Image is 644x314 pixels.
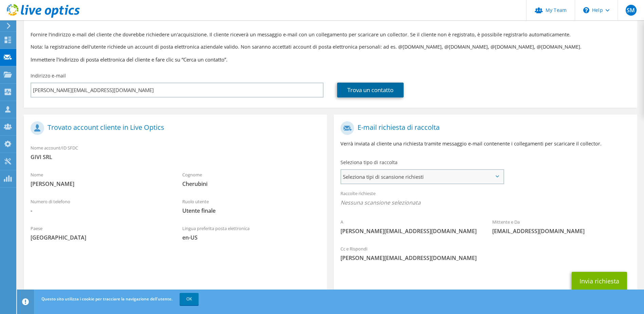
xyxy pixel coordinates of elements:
div: A [334,215,485,238]
label: Seleziona tipo di raccolta [341,159,398,166]
span: Nessuna scansione selezionata [341,199,630,206]
div: Nome [24,168,176,191]
div: Lingua preferita posta elettronica [176,221,327,245]
div: Mittente e Da [485,215,637,238]
button: Invia richiesta [572,272,627,290]
h1: Trovato account cliente in Live Optics [31,121,317,135]
span: [GEOGRAPHIC_DATA] [31,234,169,241]
div: Cognome [176,168,327,191]
span: [PERSON_NAME][EMAIL_ADDRESS][DOMAIN_NAME] [341,227,479,235]
a: Trova un contatto [337,83,404,98]
div: Cc e Rispondi [334,242,637,265]
h1: E-mail richiesta di raccolta [341,121,627,135]
div: Ruolo utente [176,194,327,218]
p: Verrà inviata al cliente una richiesta tramite messaggio e-mail contenente i collegamenti per sca... [341,140,630,147]
span: [PERSON_NAME][EMAIL_ADDRESS][DOMAIN_NAME] [341,254,630,262]
svg: \n [583,7,589,13]
div: Nome account/ID SFDC [24,141,327,164]
label: Indirizzo e-mail [31,72,66,79]
div: Raccolte richieste [334,186,637,211]
span: en-US [182,234,320,241]
div: Paese [24,221,176,245]
p: Nota: la registrazione dell'utente richiede un account di posta elettronica aziendale valido. Non... [31,43,630,51]
span: [EMAIL_ADDRESS][DOMAIN_NAME] [492,227,630,235]
span: [PERSON_NAME] [31,180,169,188]
span: Questo sito utilizza i cookie per tracciare la navigazione dell'utente. [41,296,172,302]
span: - [31,207,169,214]
p: Fornire l'indirizzo e-mail del cliente che dovrebbe richiedere un'acquisizione. Il cliente riceve... [31,31,630,38]
a: OK [180,293,199,305]
span: Utente finale [182,207,320,214]
span: Seleziona tipi di scansione richiesti [341,170,503,184]
div: Numero di telefono [24,194,176,218]
span: Cherubini [182,180,320,188]
span: GIVI SRL [31,153,320,161]
h3: Immettere l'indirizzo di posta elettronica del cliente e fare clic su “Cerca un contatto”. [31,56,630,63]
span: SM [626,5,637,16]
